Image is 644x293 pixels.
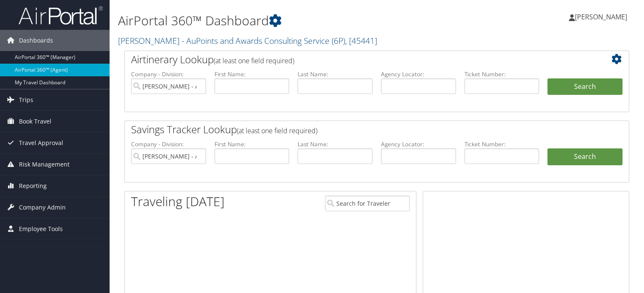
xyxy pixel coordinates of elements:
span: Reporting [19,175,47,196]
span: (at least one field required) [237,126,317,135]
a: Search [547,148,623,165]
label: First Name: [215,140,290,148]
label: Ticket Number: [464,70,539,78]
span: ( 6P ) [332,35,345,46]
label: First Name: [215,70,290,78]
img: airportal-logo.png [19,5,103,25]
a: [PERSON_NAME] - AuPoints and Awards Consulting Service [118,35,377,46]
label: Agency Locator: [381,70,456,78]
span: Trips [19,89,33,110]
h2: Airtinerary Lookup [131,52,580,67]
h2: Savings Tracker Lookup [131,122,580,137]
span: Employee Tools [19,218,63,239]
button: Search [547,78,623,95]
span: Risk Management [19,154,70,175]
input: Search for Traveler [325,196,409,211]
a: [PERSON_NAME] [569,4,636,30]
label: Company - Division: [131,140,206,148]
label: Company - Division: [131,70,206,78]
span: Travel Approval [19,132,63,153]
span: Company Admin [19,197,66,218]
input: search accounts [131,148,206,164]
span: Dashboards [19,30,53,51]
label: Last Name: [298,70,373,78]
span: (at least one field required) [214,56,294,65]
span: , [ 45441 ] [345,35,377,46]
h1: AirPortal 360™ Dashboard [118,12,463,30]
h1: Traveling [DATE] [131,193,225,210]
label: Last Name: [298,140,373,148]
span: [PERSON_NAME] [575,12,627,22]
label: Ticket Number: [464,140,539,148]
label: Agency Locator: [381,140,456,148]
span: Book Travel [19,111,51,132]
